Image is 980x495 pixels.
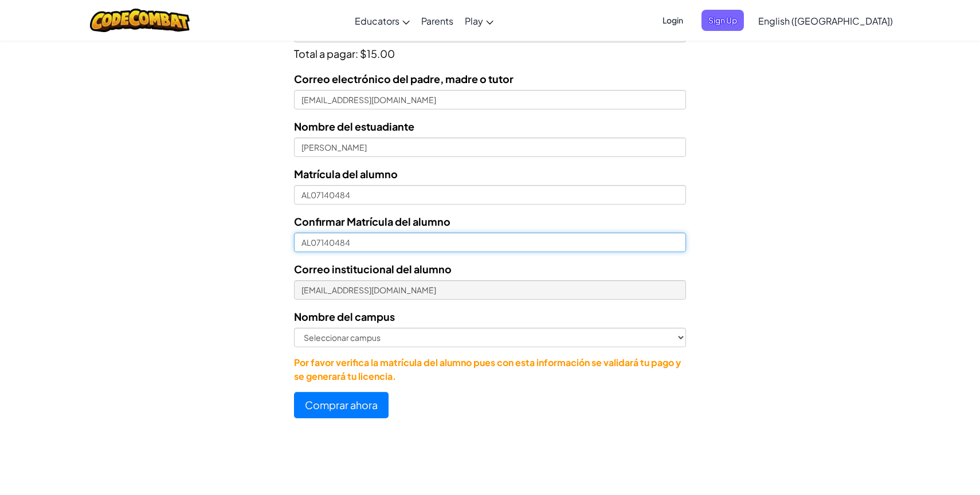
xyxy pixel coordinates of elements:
[294,213,450,230] label: Confirmar Matrícula del alumno
[294,308,395,325] label: Nombre del campus
[294,118,414,135] label: Nombre del estuadiante
[459,5,499,36] a: Play
[294,392,389,418] button: Comprar ahora
[758,15,893,27] span: English ([GEOGRAPHIC_DATA])
[355,15,399,27] span: Educators
[415,5,459,36] a: Parents
[294,42,686,62] p: Total a pagar: $15.00
[294,261,452,277] label: Correo institucional del alumno
[752,5,899,36] a: English ([GEOGRAPHIC_DATA])
[294,70,513,87] label: Correo electrónico del padre, madre o tutor
[656,10,690,31] button: Login
[90,9,190,32] img: CodeCombat logo
[465,15,483,27] span: Play
[294,166,398,182] label: Matrícula del alumno
[701,10,744,31] button: Sign Up
[349,5,415,36] a: Educators
[294,356,686,383] p: Por favor verifica la matrícula del alumno pues con esta información se validará tu pago y se gen...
